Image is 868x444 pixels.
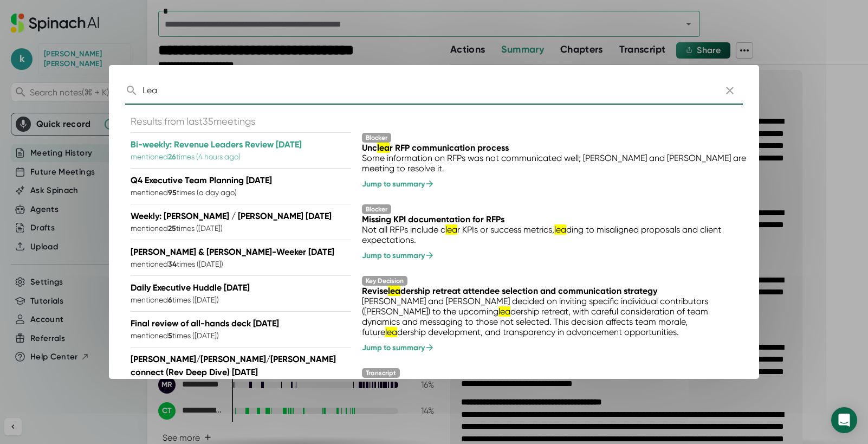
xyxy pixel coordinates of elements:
[362,204,391,214] div: Blocker
[168,331,172,340] b: 5
[445,224,457,235] span: lea
[385,327,397,337] span: lea
[168,295,172,305] b: 6
[142,76,712,105] input: Type 3 characters to search
[131,294,250,306] p: mentioned times ( [DATE] )
[362,224,721,245] span: Not all RFPs include c r KPIs or success metrics, ding to misaligned proposals and client expecta...
[131,259,334,270] p: mentioned times ( [DATE] )
[168,224,176,233] b: 25
[377,143,390,153] span: lea
[131,281,250,294] p: Daily Executive Huddle [DATE]
[131,210,332,223] p: Weekly: [PERSON_NAME] / [PERSON_NAME] [DATE]
[362,368,400,378] div: Transcript
[498,306,510,317] span: lea
[168,188,177,197] b: 95
[131,138,302,151] p: Bi-weekly: Revenue Leaders Review [DATE]
[131,330,279,342] p: mentioned times ( [DATE] )
[831,407,857,433] div: Open Intercom Messenger
[168,152,176,162] b: 26
[362,250,748,260] div: Jump to summary
[362,153,746,173] span: Some information on RFPs was not communicated well; [PERSON_NAME] and [PERSON_NAME] are meeting t...
[362,286,657,296] span: Revise dership retreat attendee selection and communication strategy
[131,151,302,163] p: mentioned times ( 4 hours ago )
[131,353,351,379] p: [PERSON_NAME]/[PERSON_NAME]/[PERSON_NAME] connect (Rev Deep Dive) [DATE]
[131,115,351,133] div: Results from last 35 meetings
[131,174,272,187] p: Q4 Executive Team Planning [DATE]
[362,296,708,337] span: [PERSON_NAME] and [PERSON_NAME] decided on inviting specific individual contributors ([PERSON_NAM...
[362,143,509,153] span: Unc r RFP communication process
[362,343,748,352] div: Jump to summary
[554,224,566,235] span: lea
[362,276,407,286] div: Key Decision
[168,260,177,269] b: 34
[131,246,334,259] p: [PERSON_NAME] & [PERSON_NAME]-Weeker [DATE]
[362,179,748,189] div: Jump to summary
[362,133,391,143] div: Blocker
[362,214,504,224] span: Missing KPI documentation for RFPs
[131,187,272,198] p: mentioned times ( a day ago )
[388,286,400,296] span: lea
[131,223,332,234] p: mentioned times ( [DATE] )
[131,317,279,330] p: Final review of all-hands deck [DATE]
